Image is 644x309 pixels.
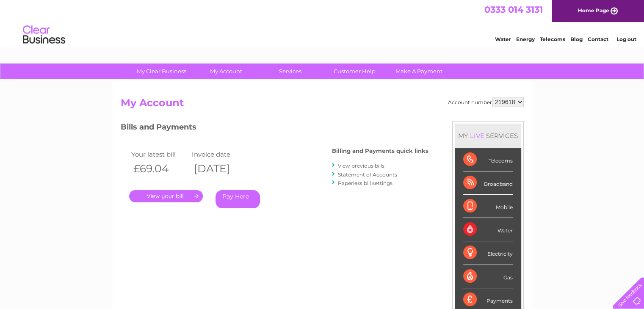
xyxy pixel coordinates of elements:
[463,171,513,195] div: Broadband
[495,36,511,42] a: Water
[216,190,260,208] a: Pay Here
[129,149,190,160] td: Your latest bill
[588,36,608,42] a: Contact
[190,149,251,160] td: Invoice date
[463,218,513,241] div: Water
[463,195,513,218] div: Mobile
[516,36,535,42] a: Energy
[463,148,513,171] div: Telecoms
[127,63,196,79] a: My Clear Business
[338,163,384,169] a: View previous bills
[448,97,524,107] div: Account number
[121,121,428,136] h3: Bills and Payments
[121,97,524,113] h2: My Account
[332,148,428,154] h4: Billing and Payments quick links
[129,160,190,177] th: £69.04
[463,265,513,288] div: Gas
[22,22,66,48] img: logo.png
[122,5,522,41] div: Clear Business is a trading name of Verastar Limited (registered in [GEOGRAPHIC_DATA] No. 3667643...
[570,36,583,42] a: Blog
[191,63,261,79] a: My Account
[129,190,203,202] a: .
[338,171,397,178] a: Statement of Accounts
[468,132,486,140] div: LIVE
[616,36,636,42] a: Log out
[255,63,325,79] a: Services
[190,160,251,177] th: [DATE]
[455,124,521,148] div: MY SERVICES
[338,180,392,186] a: Paperless bill settings
[540,36,565,42] a: Telecoms
[320,63,390,79] a: Customer Help
[463,241,513,265] div: Electricity
[384,63,454,79] a: Make A Payment
[484,4,543,15] a: 0333 014 3131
